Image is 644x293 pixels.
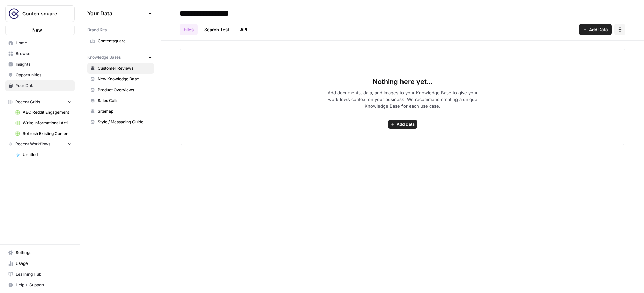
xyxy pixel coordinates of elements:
[16,61,72,67] span: Insights
[87,74,154,84] a: New Knowledge Base
[87,117,154,127] a: Style / Messaging Guide
[5,70,75,80] a: Opportunities
[98,108,151,114] span: Sitemap
[397,121,415,127] span: Add Data
[5,280,75,290] button: Help + Support
[5,5,75,22] button: Workspace: Contentsquare
[23,152,72,158] span: Untitled
[373,77,433,86] span: Nothing here yet...
[98,87,151,93] span: Product Overviews
[87,54,121,60] span: Knowledge Bases
[579,24,612,35] button: Add Data
[98,98,151,104] span: Sales Calls
[16,83,72,89] span: Your Data
[12,128,75,139] a: Refresh Existing Content
[12,149,75,160] a: Untitled
[5,139,75,149] button: Recent Workflows
[5,269,75,280] a: Learning Hub
[15,141,50,147] span: Recent Workflows
[12,107,75,118] a: AEO Reddit Engagement
[5,38,75,48] a: Home
[98,38,151,44] span: Contentsquare
[5,80,75,91] a: Your Data
[5,97,75,107] button: Recent Grids
[87,9,146,17] span: Your Data
[22,10,63,17] span: Contentsquare
[180,24,198,35] a: Files
[5,258,75,269] a: Usage
[5,247,75,258] a: Settings
[16,250,72,256] span: Settings
[16,282,72,288] span: Help + Support
[87,27,107,33] span: Brand Kits
[87,106,154,117] a: Sitemap
[98,76,151,82] span: New Knowledge Base
[12,118,75,128] a: Write Informational Article
[200,24,233,35] a: Search Test
[5,59,75,70] a: Insights
[87,36,154,46] a: Contentsquare
[5,48,75,59] a: Browse
[87,84,154,95] a: Product Overviews
[87,95,154,106] a: Sales Calls
[388,120,417,129] button: Add Data
[317,89,488,109] span: Add documents, data, and images to your Knowledge Base to give your workflows context on your bus...
[16,271,72,277] span: Learning Hub
[15,99,40,105] span: Recent Grids
[589,26,608,33] span: Add Data
[16,40,72,46] span: Home
[87,63,154,74] a: Customer Reviews
[23,131,72,137] span: Refresh Existing Content
[16,51,72,57] span: Browse
[32,26,42,33] span: New
[98,119,151,125] span: Style / Messaging Guide
[16,260,72,267] span: Usage
[5,25,75,35] button: New
[236,24,251,35] a: API
[23,109,72,115] span: AEO Reddit Engagement
[98,65,151,71] span: Customer Reviews
[23,120,72,126] span: Write Informational Article
[8,8,20,20] img: Contentsquare Logo
[16,72,72,78] span: Opportunities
